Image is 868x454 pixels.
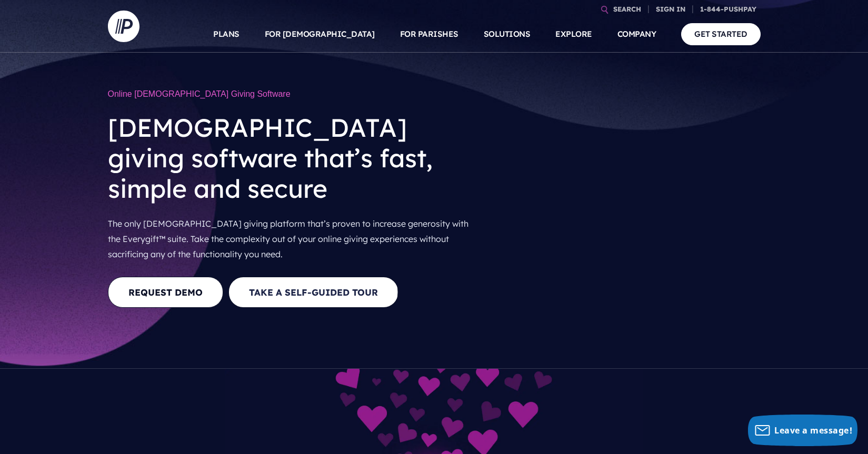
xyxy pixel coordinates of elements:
a: PLANS [213,16,240,53]
a: GET STARTED [681,23,761,45]
h2: [DEMOGRAPHIC_DATA] giving software that’s fast, simple and secure [108,104,482,212]
p: The only [DEMOGRAPHIC_DATA] giving platform that’s proven to increase generosity with the Everygi... [108,212,482,266]
h1: Online [DEMOGRAPHIC_DATA] Giving Software [108,84,482,104]
a: FOR [DEMOGRAPHIC_DATA] [265,16,375,53]
button: Take a Self-guided Tour [228,277,398,308]
picture: everygift-impact [225,371,643,381]
span: Leave a message! [774,425,852,436]
a: REQUEST DEMO [108,277,223,308]
a: EXPLORE [555,16,592,53]
a: COMPANY [617,16,656,53]
a: SOLUTIONS [484,16,531,53]
button: Leave a message! [748,415,857,446]
a: FOR PARISHES [400,16,458,53]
